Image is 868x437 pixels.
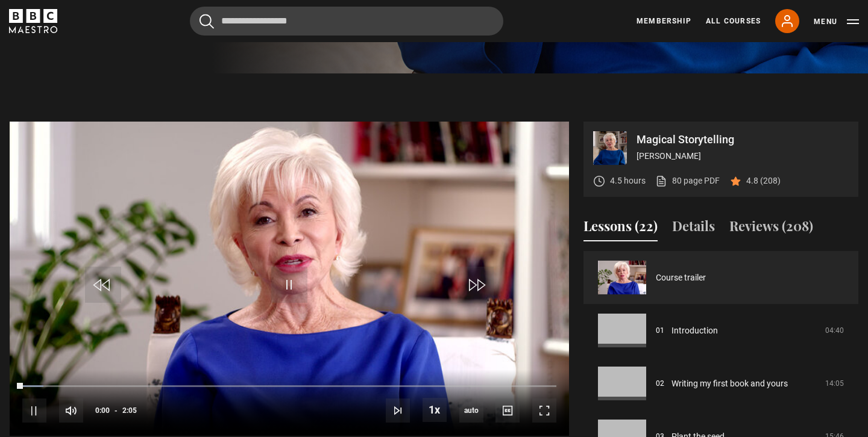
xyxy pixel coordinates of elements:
[200,14,214,29] button: Submit the search query
[610,175,646,187] p: 4.5 hours
[190,7,503,36] input: Search
[495,398,520,423] button: Captions
[672,216,715,241] button: Details
[386,398,410,423] button: Next Lesson
[10,122,569,436] video-js: Video Player
[637,150,849,163] p: [PERSON_NAME]
[122,400,137,421] span: 2:05
[671,377,788,390] a: Writing my first book and yours
[115,406,118,415] span: -
[22,385,556,388] div: Progress Bar
[655,175,720,187] a: 80 page PDF
[532,398,556,423] button: Fullscreen
[583,216,658,241] button: Lessons (22)
[637,134,849,145] p: Magical Storytelling
[59,398,83,423] button: Mute
[22,398,46,423] button: Pause
[729,216,813,241] button: Reviews (208)
[95,400,110,421] span: 0:00
[423,398,447,422] button: Playback Rate
[459,398,483,423] span: auto
[9,9,57,33] svg: BBC Maestro
[814,16,859,28] button: Toggle navigation
[637,16,691,26] a: Membership
[459,398,483,423] div: Current quality: 720p
[671,324,718,337] a: Introduction
[656,271,706,284] a: Course trailer
[746,175,781,187] p: 4.8 (208)
[706,16,761,26] a: All Courses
